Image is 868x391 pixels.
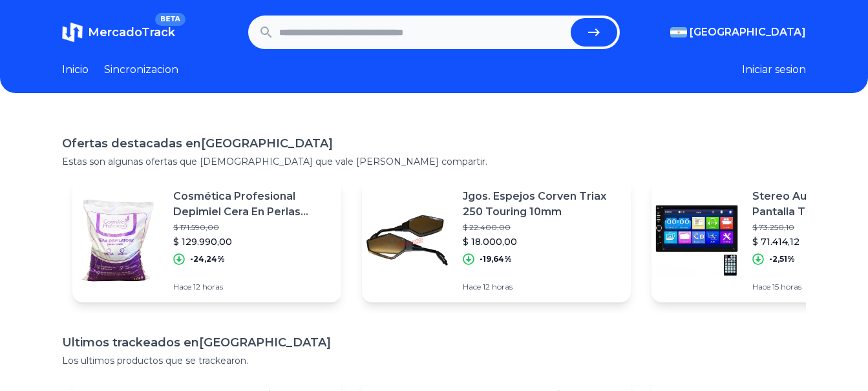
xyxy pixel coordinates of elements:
a: Sincronizacion [104,62,178,78]
img: MercadoTrack [62,22,83,43]
span: BETA [155,13,185,26]
p: -2,51% [769,254,795,264]
span: MercadoTrack [88,25,175,39]
p: -24,24% [190,254,225,264]
p: $ 129.990,00 [173,235,331,248]
a: MercadoTrackBETA [62,22,175,43]
p: $ 18.000,00 [463,235,620,248]
h1: Ofertas destacadas en [GEOGRAPHIC_DATA] [62,134,806,153]
p: Estas son algunas ofertas que [DEMOGRAPHIC_DATA] que vale [PERSON_NAME] compartir. [62,155,806,168]
h1: Ultimos trackeados en [GEOGRAPHIC_DATA] [62,333,806,352]
button: Iniciar sesion [742,62,806,78]
p: Hace 12 horas [463,282,620,292]
img: Featured image [651,195,742,286]
p: -19,64% [480,254,512,264]
button: [GEOGRAPHIC_DATA] [670,25,806,40]
a: Featured imageCosmética Profesional Depimiel Cera En Perlas Vegetal X 10kg$ 171.590,00$ 129.990,0... [72,178,341,302]
p: $ 22.400,00 [463,222,620,233]
img: Featured image [72,195,163,286]
p: Hace 12 horas [173,282,331,292]
p: Cosmética Profesional Depimiel Cera En Perlas Vegetal X 10kg [173,189,331,220]
a: Inicio [62,62,89,78]
p: Los ultimos productos que se trackearon. [62,354,806,367]
a: Featured imageJgos. Espejos Corven Triax 250 Touring 10mm$ 22.400,00$ 18.000,00-19,64%Hace 12 horas [362,178,631,302]
p: $ 171.590,00 [173,222,331,233]
p: Jgos. Espejos Corven Triax 250 Touring 10mm [463,189,620,220]
span: [GEOGRAPHIC_DATA] [690,25,806,40]
img: Featured image [362,195,452,286]
img: Argentina [670,27,687,37]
